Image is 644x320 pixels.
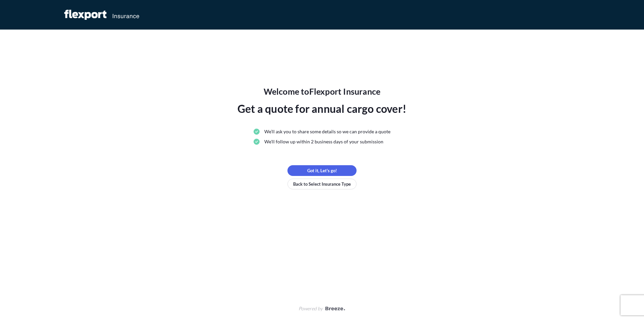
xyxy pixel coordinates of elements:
span: We’ll ask you to share some details so we can provide a quote [264,128,390,135]
p: Got it, Let's go! [307,167,337,174]
p: Back to Select Insurance Type [293,181,351,187]
span: Powered by [299,305,323,312]
span: Welcome to Flexport Insurance [264,86,381,97]
span: Get a quote for annual cargo cover! [237,101,407,117]
button: Got it, Let's go! [287,165,357,176]
span: We'll follow up within 2 business days of your submission [264,138,383,145]
button: Back to Select Insurance Type [287,179,357,189]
